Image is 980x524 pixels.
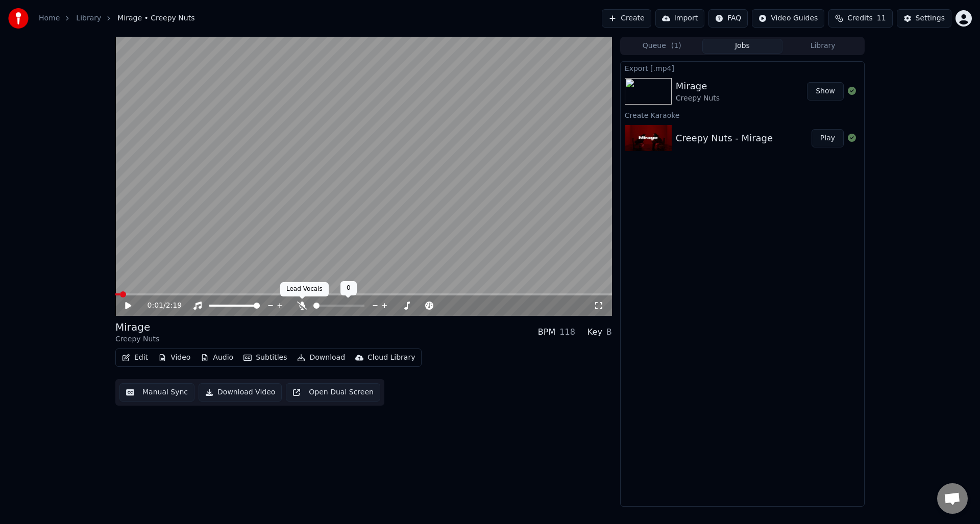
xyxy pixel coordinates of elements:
[39,13,60,23] a: Home
[148,301,163,311] span: 0:01
[280,282,329,296] div: Lead Vocals
[708,9,748,28] button: FAQ
[606,326,612,338] div: B
[602,9,651,28] button: Create
[293,351,349,365] button: Download
[39,13,194,23] nav: breadcrumb
[621,62,864,74] div: Export [.mp4]
[115,320,159,334] div: Mirage
[154,351,194,365] button: Video
[621,109,864,121] div: Create Karaoke
[118,351,152,365] button: Edit
[828,9,892,28] button: Credits11
[199,383,282,402] button: Download Video
[671,41,681,51] span: ( 1 )
[782,39,863,54] button: Library
[559,326,575,338] div: 118
[115,334,159,344] div: Creepy Nuts
[752,9,824,28] button: Video Guides
[239,351,291,365] button: Subtitles
[916,13,945,23] div: Settings
[538,326,555,338] div: BPM
[587,326,602,338] div: Key
[119,383,194,402] button: Manual Sync
[897,9,951,28] button: Settings
[676,93,720,104] div: Creepy Nuts
[622,39,702,54] button: Queue
[286,383,380,402] button: Open Dual Screen
[676,79,720,93] div: Mirage
[76,13,101,23] a: Library
[117,13,194,23] span: Mirage • Creepy Nuts
[702,39,783,54] button: Jobs
[807,82,844,101] button: Show
[166,301,182,311] span: 2:19
[847,13,872,23] span: Credits
[340,281,357,295] div: 0
[676,131,773,145] div: Creepy Nuts - Mirage
[148,301,172,311] div: /
[367,353,415,363] div: Cloud Library
[197,351,237,365] button: Audio
[937,483,968,514] a: Open chat
[8,8,29,29] img: youka
[812,129,844,147] button: Play
[655,9,704,28] button: Import
[877,13,886,23] span: 11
